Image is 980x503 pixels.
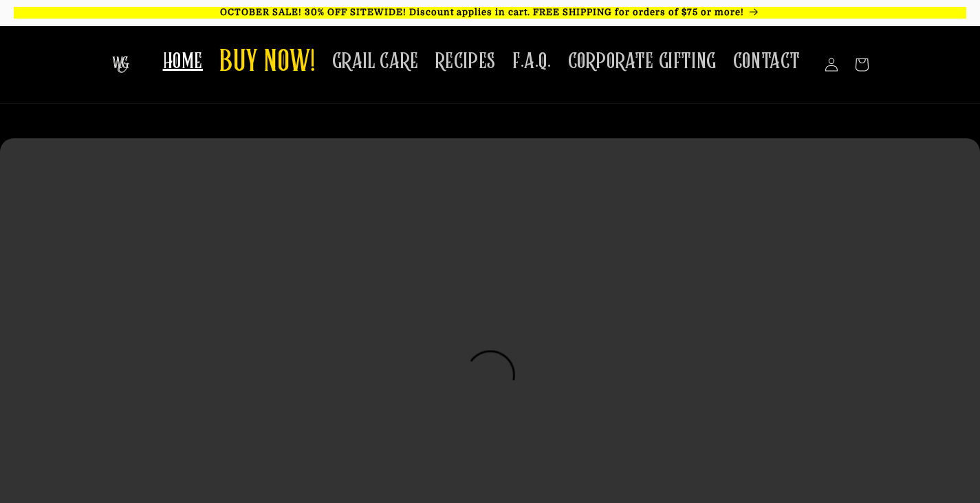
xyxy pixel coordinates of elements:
a: GRAIL CARE [324,40,427,83]
a: BUY NOW! [211,36,324,90]
span: CORPORATE GIFTING [568,48,717,75]
a: CORPORATE GIFTING [560,40,725,83]
span: BUY NOW! [219,44,316,82]
p: OCTOBER SALE! 30% OFF SITEWIDE! Discount applies in cart. FREE SHIPPING for orders of $75 or more! [14,7,966,19]
span: RECIPES [435,48,496,75]
a: CONTACT [725,40,809,83]
img: The Whiskey Grail [112,56,129,73]
a: F.A.Q. [504,40,560,83]
a: HOME [155,40,211,83]
span: CONTACT [733,48,801,75]
span: F.A.Q. [512,48,552,75]
a: RECIPES [427,40,504,83]
span: GRAIL CARE [332,48,419,75]
span: HOME [163,48,203,75]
